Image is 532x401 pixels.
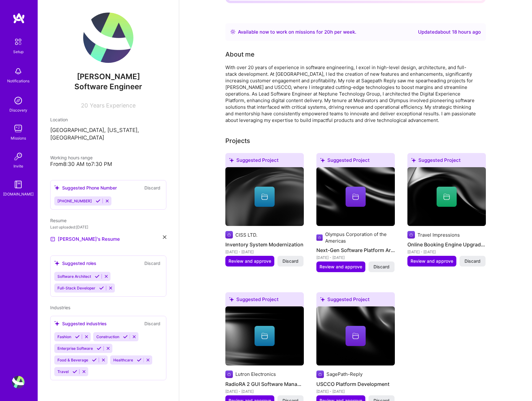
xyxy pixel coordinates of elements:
[50,224,166,230] div: Last uploaded: [DATE]
[225,64,476,124] div: With over 20 years of experience in software engineering, I excel in high-level design, architect...
[12,150,24,163] img: Invite
[465,258,481,264] span: Discard
[50,155,93,160] span: Working hours range
[225,153,304,170] div: Suggested Project
[316,153,395,170] div: Suggested Project
[95,274,99,279] i: Accept
[411,258,453,264] span: Review and approve
[50,127,166,142] p: [GEOGRAPHIC_DATA], [US_STATE], [GEOGRAPHIC_DATA]
[75,334,80,339] i: Accept
[57,286,95,290] span: Full-Stack Developer
[50,72,166,81] span: [PERSON_NAME]
[163,235,166,239] i: icon Close
[142,184,162,191] button: Discard
[320,297,325,302] i: icon SuggestedTeams
[316,246,395,254] h4: Next-Gen Software Platform Architecture
[50,161,166,168] div: From 8:30 AM to 7:30 PM
[368,261,395,272] button: Discard
[320,158,325,162] i: icon SuggestedTeams
[225,240,304,249] h4: Inventory System Modernization
[316,292,395,309] div: Suggested Project
[13,163,23,169] div: Invite
[324,29,330,35] span: 20
[316,371,324,378] img: Company logo
[225,231,233,239] img: Company logo
[225,388,304,395] div: [DATE] - [DATE]
[84,334,89,339] i: Reject
[407,167,486,226] img: cover
[316,306,395,365] img: cover
[81,102,88,109] span: 20
[83,13,133,63] img: User Avatar
[142,320,162,327] button: Discard
[92,358,97,362] i: Accept
[229,297,234,302] i: icon SuggestedTeams
[96,199,100,203] i: Accept
[13,13,25,24] img: logo
[417,232,460,238] div: Travel Impressions
[407,231,415,239] img: Company logo
[238,28,356,36] div: Available now to work on missions for h per week .
[50,116,166,123] div: Location
[12,376,24,388] img: User Avatar
[459,256,486,266] button: Discard
[12,122,24,135] img: teamwork
[225,256,274,266] button: Review and approve
[282,258,298,264] span: Discard
[229,158,234,162] i: icon SuggestedTeams
[418,28,481,36] div: Updated about 18 hours ago
[225,136,250,146] div: Projects
[407,153,486,170] div: Suggested Project
[146,358,150,362] i: Reject
[230,29,235,34] img: Availability
[316,380,395,388] h4: USCCO Platform Development
[316,388,395,395] div: [DATE] - [DATE]
[57,369,69,374] span: Travel
[225,249,304,255] div: [DATE] - [DATE]
[411,158,416,162] i: icon SuggestedTeams
[132,334,137,339] i: Reject
[54,184,117,191] div: Suggested Phone Number
[235,371,276,377] div: Lutron Electronics
[54,260,96,266] div: Suggested roles
[316,261,365,272] button: Review and approve
[54,320,107,327] div: Suggested industries
[50,237,55,242] img: Resume
[225,306,304,365] img: cover
[57,334,71,339] span: Fashion
[225,380,304,388] h4: RadioRA 2 GUI Software Management
[104,274,109,279] i: Reject
[105,199,110,203] i: Reject
[74,82,142,91] span: Software Engineer
[82,369,86,374] i: Reject
[373,264,390,270] span: Discard
[137,358,142,362] i: Accept
[7,78,30,84] div: Notifications
[228,258,271,264] span: Review and approve
[54,321,60,326] i: icon SuggestedTeams
[235,232,257,238] div: CISS LTD.
[407,249,486,255] div: [DATE] - [DATE]
[13,48,24,55] div: Setup
[57,346,93,351] span: Enterprise Software
[316,167,395,226] img: cover
[316,254,395,261] div: [DATE] - [DATE]
[90,102,136,109] span: Years Experience
[123,334,128,339] i: Accept
[225,167,304,226] img: cover
[407,240,486,249] h4: Online Booking Engine Upgrades
[407,256,456,266] button: Review and approve
[54,185,60,190] i: icon SuggestedTeams
[54,261,60,266] i: icon SuggestedTeams
[277,256,304,266] button: Discard
[12,94,24,107] img: discovery
[316,234,323,241] img: Company logo
[113,358,133,362] span: Healthcare
[96,334,119,339] span: Construction
[142,260,162,267] button: Discard
[225,136,250,146] div: Add projects you've worked on
[99,286,104,290] i: Accept
[50,235,120,243] a: [PERSON_NAME]'s Resume
[73,369,77,374] i: Accept
[57,274,91,279] span: Software Architect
